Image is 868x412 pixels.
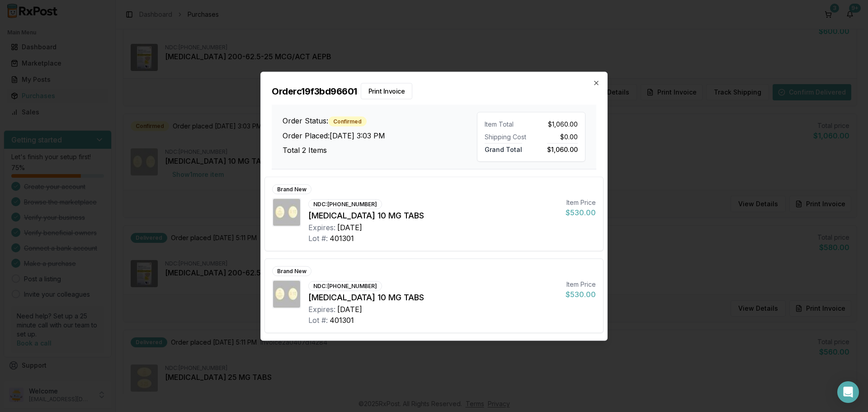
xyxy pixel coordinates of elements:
span: Grand Total [485,143,522,153]
div: NDC: [PHONE_NUMBER] [308,199,382,209]
button: Print Invoice [361,83,413,99]
div: Expires: [308,222,335,232]
div: $0.00 [535,132,578,141]
img: Jardiance 10 MG TABS [273,280,300,308]
div: Brand New [272,266,311,276]
div: NDC: [PHONE_NUMBER] [308,281,382,291]
div: 401301 [330,232,354,243]
div: $530.00 [566,207,596,218]
div: $530.00 [566,289,596,299]
div: Expires: [308,303,335,314]
div: Shipping Cost [485,132,528,141]
span: $1,060.00 [547,143,578,153]
div: $1,060.00 [535,119,578,128]
h3: Order Placed: [DATE] 3:03 PM [283,130,477,141]
div: Item Total [485,119,528,128]
div: [DATE] [337,222,362,232]
div: Lot #: [308,314,328,325]
div: 401301 [330,314,354,325]
div: [MEDICAL_DATA] 10 MG TABS [308,209,558,222]
img: Jardiance 10 MG TABS [273,199,300,226]
div: Lot #: [308,232,328,243]
div: Brand New [272,184,311,194]
h3: Order Status: [283,115,477,126]
div: Item Price [566,279,596,289]
h3: Total 2 Items [283,144,477,155]
h2: Order c19f3bd96601 [272,83,596,99]
div: Confirmed [328,116,367,126]
div: [MEDICAL_DATA] 10 MG TABS [308,291,558,303]
div: Item Price [566,198,596,207]
div: [DATE] [337,303,362,314]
